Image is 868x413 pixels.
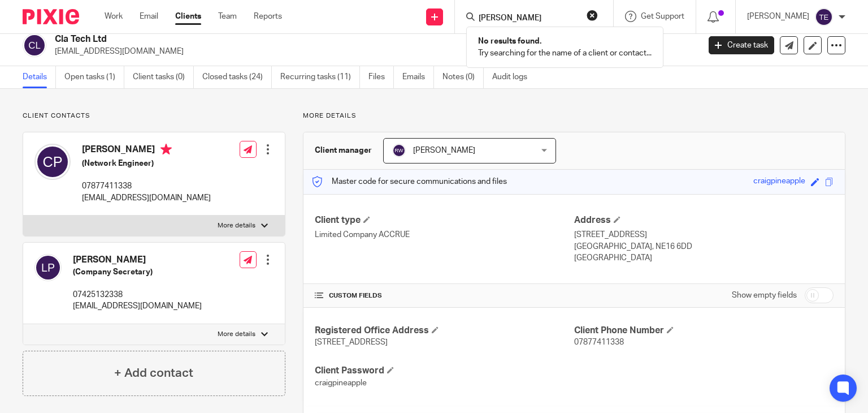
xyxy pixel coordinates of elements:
input: Search [478,14,579,24]
p: [EMAIL_ADDRESS][DOMAIN_NAME] [73,300,202,312]
i: Primary [160,144,172,155]
p: [EMAIL_ADDRESS][DOMAIN_NAME] [82,192,211,204]
a: Recurring tasks (11) [280,66,360,88]
a: Clients [175,11,201,22]
a: Reports [254,11,282,22]
img: svg%3E [34,254,62,281]
span: [PERSON_NAME] [413,147,475,154]
h3: Client manager [315,145,372,156]
label: Show empty fields [732,290,797,301]
h4: Client Password [315,365,574,377]
img: svg%3E [34,144,71,180]
img: svg%3E [23,33,46,57]
a: Team [218,11,237,22]
img: Pixie [23,9,79,24]
p: More details [218,330,255,339]
h4: Client Phone Number [574,325,834,337]
h4: [PERSON_NAME] [73,254,202,266]
h2: Cla Tech Ltd [55,33,565,45]
h4: [PERSON_NAME] [82,144,211,158]
p: Limited Company ACCRUE [315,229,574,240]
button: Clear [587,10,598,21]
p: Client contacts [23,111,285,121]
h5: (Network Engineer) [82,158,211,169]
h4: Client type [315,214,574,226]
h4: + Add contact [114,364,193,382]
span: 07877411338 [574,338,624,346]
a: Closed tasks (24) [202,66,272,88]
p: [PERSON_NAME] [747,11,809,22]
a: Create task [709,36,774,54]
img: svg%3E [815,8,833,26]
a: Emails [402,66,434,88]
p: Master code for secure communications and files [312,176,507,187]
p: [GEOGRAPHIC_DATA], NE16 6DD [574,241,834,252]
p: More details [218,221,255,230]
h4: CUSTOM FIELDS [315,291,574,300]
a: Audit logs [492,66,536,88]
p: [STREET_ADDRESS] [574,229,834,240]
h4: Registered Office Address [315,325,574,337]
a: Work [105,11,123,22]
span: Get Support [641,12,684,20]
a: Files [368,66,394,88]
p: [GEOGRAPHIC_DATA] [574,252,834,264]
a: Open tasks (1) [64,66,124,88]
p: 07877411338 [82,180,211,192]
h5: (Company Secretary) [73,266,202,278]
img: svg%3E [392,144,406,157]
a: Client tasks (0) [133,66,194,88]
p: More details [303,111,845,121]
p: [EMAIL_ADDRESS][DOMAIN_NAME] [55,46,692,57]
a: Notes (0) [442,66,484,88]
a: Details [23,66,56,88]
span: craigpineapple [315,379,367,387]
div: craigpineapple [753,175,805,188]
a: Email [140,11,158,22]
span: [STREET_ADDRESS] [315,338,388,346]
h4: Address [574,214,834,226]
p: 07425132338 [73,289,202,300]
